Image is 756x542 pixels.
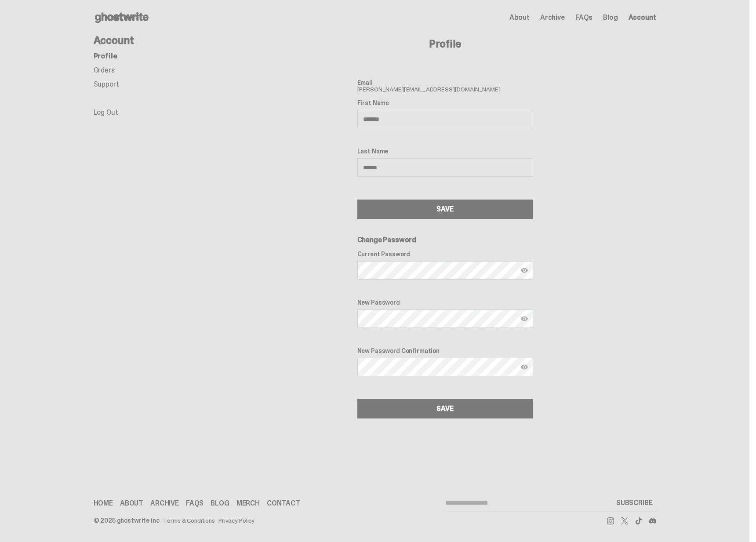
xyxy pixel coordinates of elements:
label: Email [357,79,533,86]
button: SAVE [357,200,533,219]
label: Current Password [357,251,533,258]
label: New Password [357,299,533,306]
label: New Password Confirmation [357,347,533,354]
button: SAVE [357,399,533,418]
img: Show password [521,364,528,371]
a: Account [629,14,656,21]
img: Show password [521,267,528,274]
a: FAQs [186,500,204,507]
a: Contact [267,500,300,507]
a: About [120,500,143,507]
div: © 2025 ghostwrite inc [94,517,160,524]
a: Blog [603,14,618,21]
a: Home [94,500,113,507]
h6: Change Password [357,236,533,244]
img: Show password [521,315,528,322]
h4: Profile [234,39,656,49]
button: SUBSCRIBE [613,494,656,512]
a: FAQs [575,14,592,21]
a: Archive [150,500,179,507]
a: Orders [94,65,115,75]
a: Support [94,80,119,89]
a: Profile [94,51,117,61]
div: SAVE [436,405,453,412]
a: Blog [211,500,229,507]
a: About [509,14,530,21]
label: Last Name [357,148,533,155]
div: SAVE [436,206,453,213]
a: Archive [540,14,565,21]
h4: Account [94,35,234,46]
a: Log Out [94,108,118,117]
a: Merch [236,500,260,507]
a: Terms & Conditions [163,517,215,524]
a: Privacy Policy [218,517,254,524]
span: [PERSON_NAME][EMAIL_ADDRESS][DOMAIN_NAME] [357,79,533,92]
label: First Name [357,99,533,106]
